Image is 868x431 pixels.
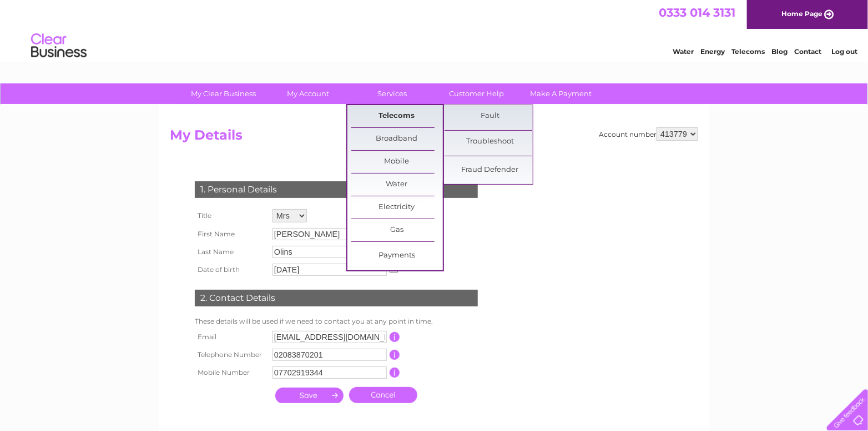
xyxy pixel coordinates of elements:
[192,225,270,243] th: First Name
[192,328,270,346] th: Email
[195,290,478,306] div: 2. Contact Details
[390,350,400,360] input: Information
[351,105,443,127] a: Telecoms
[31,29,87,63] img: logo.png
[390,332,400,342] input: Information
[659,6,735,19] a: 0333 014 3131
[192,261,270,279] th: Date of birth
[445,159,536,181] a: Fraud Defender
[700,47,725,56] a: Energy
[275,388,344,403] input: Submit
[351,128,443,150] a: Broadband
[390,368,400,378] input: Information
[794,47,821,56] a: Contact
[673,47,694,56] a: Water
[731,47,765,56] a: Telecoms
[445,131,536,153] a: Troubleshoot
[195,181,478,198] div: 1. Personal Details
[347,83,438,104] a: Services
[351,245,443,267] a: Payments
[831,47,857,56] a: Log out
[192,346,270,364] th: Telephone Number
[351,151,443,173] a: Mobile
[349,387,417,403] a: Cancel
[445,105,536,127] a: Fault
[351,174,443,196] a: Water
[178,83,270,104] a: My Clear Business
[263,83,354,104] a: My Account
[351,196,443,219] a: Electricity
[192,364,270,382] th: Mobile Number
[170,127,698,148] h2: My Details
[599,127,698,141] div: Account number
[192,315,481,328] td: These details will be used if we need to contact you at any point in time.
[771,47,788,56] a: Blog
[173,6,697,54] div: Clear Business is a trading name of Verastar Limited (registered in [GEOGRAPHIC_DATA] No. 3667643...
[351,219,443,241] a: Gas
[431,83,523,104] a: Customer Help
[192,206,270,225] th: Title
[192,243,270,261] th: Last Name
[516,83,607,104] a: Make A Payment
